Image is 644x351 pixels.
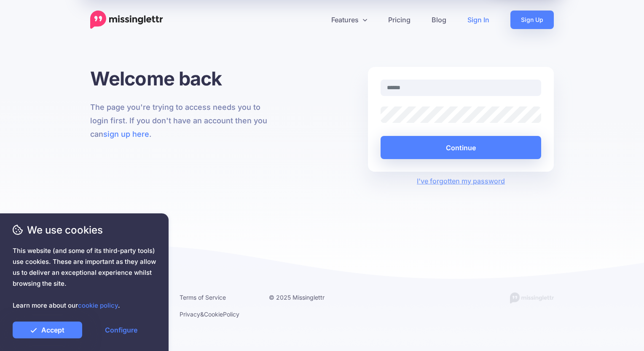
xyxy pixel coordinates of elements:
a: sign up here [103,130,149,138]
a: Pricing [378,11,421,29]
a: Sign Up [510,11,554,29]
p: The page you're trying to access needs you to login first. If you don't have an account then you ... [90,101,276,141]
a: Blog [421,11,457,29]
a: Sign In [457,11,500,29]
a: Privacy [180,311,200,318]
button: Continue [381,136,541,159]
li: & Policy [180,309,256,319]
span: We use cookies [13,223,156,237]
span: This website (and some of its third-party tools) use cookies. These are important as they allow u... [13,245,156,311]
a: I've forgotten my password [417,177,505,185]
a: Cookie [204,311,223,318]
a: cookie policy [78,301,118,309]
h1: Welcome back [90,67,276,90]
a: Accept [13,322,82,338]
a: Configure [86,322,156,338]
a: Terms of Service [180,294,226,301]
a: Features [321,11,378,29]
li: © 2025 Missinglettr [269,292,346,303]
